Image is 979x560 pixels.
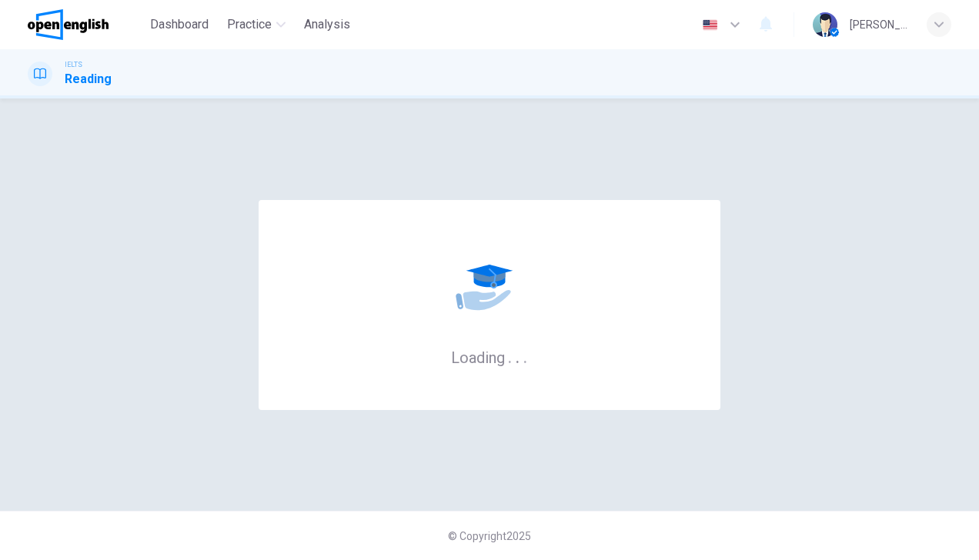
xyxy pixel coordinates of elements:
[813,12,837,37] img: Profile picture
[150,15,209,34] span: Dashboard
[451,347,528,367] h6: Loading
[523,343,528,368] h6: .
[700,19,720,31] img: en
[850,15,908,34] div: [PERSON_NAME]
[304,15,350,34] span: Analysis
[65,59,82,70] span: IELTS
[507,343,513,368] h6: .
[144,11,215,38] button: Dashboard
[515,343,520,368] h6: .
[298,11,356,38] button: Analysis
[28,9,109,40] img: OpenEnglish logo
[221,11,292,38] button: Practice
[227,15,272,34] span: Practice
[28,9,144,40] a: OpenEnglish logo
[65,70,112,88] h1: Reading
[448,530,531,542] span: © Copyright 2025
